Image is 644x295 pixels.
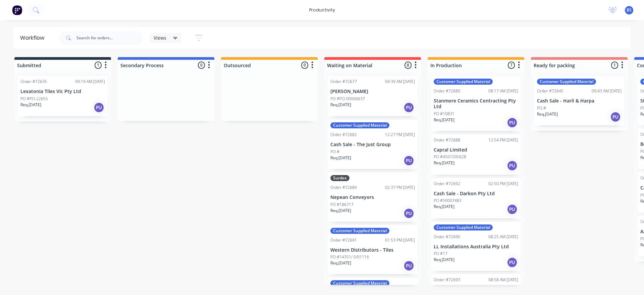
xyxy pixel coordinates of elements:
[488,277,518,283] div: 08:58 AM [DATE]
[434,204,454,210] p: Req. [DATE]
[534,76,624,125] div: Customer Supplied MaterialOrder #7264509:43 AM [DATE]Cash Sale - Harli & HarpaPO #Req.[DATE]PU
[434,244,518,250] p: LL Installations Australia Pty Ltd
[18,76,108,116] div: Order #7263509:19 AM [DATE]Lexatonia Tiles Vic Pty LtdPO #PO-22655Req.[DATE]PU
[434,160,454,166] p: Req. [DATE]
[434,191,518,197] p: Cash Sale - Darkon Pty Ltd
[434,79,493,85] div: Customer Supplied Material
[592,88,622,94] div: 09:43 AM [DATE]
[385,237,415,243] div: 01:53 PM [DATE]
[488,88,518,94] div: 08:17 AM [DATE]
[431,222,521,271] div: Customer Supplied MaterialOrder #7269008:25 AM [DATE]LL Installations Australia Pty LtdPO #17Req....
[434,137,460,143] div: Order #72688
[385,132,415,138] div: 12:27 PM [DATE]
[434,154,466,160] p: PO #4501505628
[330,149,339,155] p: PO #
[330,96,365,102] p: PO #PO-00006637
[627,7,632,13] span: BS
[330,237,357,243] div: Order #72691
[75,79,105,85] div: 09:19 AM [DATE]
[306,5,338,15] div: productivity
[20,102,41,108] p: Req. [DATE]
[404,260,414,271] div: PU
[434,98,518,110] p: Stanmore Ceramics Contracting Pty Ltd
[434,111,454,117] p: PO #10831
[434,224,493,230] div: Customer Supplied Material
[20,79,47,85] div: Order #72635
[537,88,563,94] div: Order #72645
[154,34,166,41] span: Views
[330,260,351,266] p: Req. [DATE]
[94,102,104,113] div: PU
[431,178,521,218] div: Order #7269202:50 PM [DATE]Cash Sale - Darkon Pty LtdPO #50007483Req.[DATE]PU
[330,184,357,191] div: Order #72684
[330,202,354,208] p: PO #186717
[328,120,418,169] div: Customer Supplied MaterialOrder #7268212:27 PM [DATE]Cash Sale - The Just GroupPO #Req.[DATE]PU
[434,147,518,153] p: Capral Limited
[507,257,518,268] div: PU
[488,181,518,187] div: 02:50 PM [DATE]
[20,89,105,94] p: Lexatonia Tiles Vic Pty Ltd
[330,208,351,214] p: Req. [DATE]
[328,76,418,116] div: Order #7267709:30 AM [DATE][PERSON_NAME]PO #PO-00006637Req.[DATE]PU
[537,79,596,85] div: Customer Supplied Material
[330,79,357,85] div: Order #72677
[507,160,518,171] div: PU
[434,277,460,283] div: Order #72693
[431,76,521,131] div: Customer Supplied MaterialOrder #7268008:17 AM [DATE]Stanmore Ceramics Contracting Pty LtdPO #108...
[404,155,414,166] div: PU
[537,98,622,104] p: Cash Sale - Harli & Harpa
[488,137,518,143] div: 12:54 PM [DATE]
[385,184,415,191] div: 02:37 PM [DATE]
[330,175,350,181] div: Surdex
[385,79,415,85] div: 09:30 AM [DATE]
[434,251,447,257] p: PO #17
[537,111,558,117] p: Req. [DATE]
[434,181,460,187] div: Order #72692
[434,198,462,204] p: PO #50007483
[330,195,415,200] p: Nepean Conveyors
[330,155,351,161] p: Req. [DATE]
[76,31,143,45] input: Search for orders...
[328,172,418,222] div: SurdexOrder #7268402:37 PM [DATE]Nepean ConveyorsPO #186717Req.[DATE]PU
[330,122,389,128] div: Customer Supplied Material
[404,208,414,219] div: PU
[330,132,357,138] div: Order #72682
[330,142,415,147] p: Cash Sale - The Just Group
[328,225,418,275] div: Customer Supplied MaterialOrder #7269101:53 PM [DATE]Western Distributors - TilesPO #14351/ S/011...
[20,34,48,42] div: Workflow
[507,204,518,215] div: PU
[404,102,414,113] div: PU
[434,117,454,123] p: Req. [DATE]
[330,247,415,253] p: Western Distributors - Tiles
[434,234,460,240] div: Order #72690
[610,112,621,122] div: PU
[434,88,460,94] div: Order #72680
[434,257,454,263] p: Req. [DATE]
[330,89,415,94] p: [PERSON_NAME]
[431,134,521,175] div: Order #7268812:54 PM [DATE]Capral LimitedPO #4501505628Req.[DATE]PU
[330,254,369,260] p: PO #14351/ S/01116
[20,96,48,102] p: PO #PO-22655
[12,5,22,15] img: Factory
[330,228,389,234] div: Customer Supplied Material
[537,105,546,111] p: PO #
[330,102,351,108] p: Req. [DATE]
[330,280,389,286] div: Customer Supplied Material
[488,234,518,240] div: 08:25 AM [DATE]
[507,117,518,128] div: PU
